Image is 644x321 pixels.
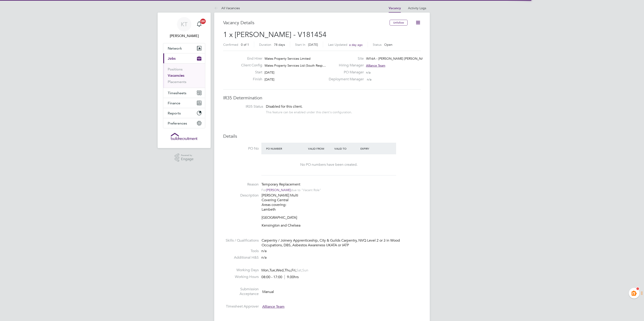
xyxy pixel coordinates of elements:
label: Start [238,70,262,75]
span: 20 [200,19,206,24]
label: Status [373,43,382,47]
label: Deployment Manager [326,77,364,82]
span: Finance [168,101,180,105]
h3: IR35 Determination [223,95,421,101]
span: Mon, [261,268,269,273]
div: For due to "Vacant Role" [261,187,321,192]
label: End Hirer [238,56,262,61]
div: Expiry [359,144,386,153]
a: Vacancies [168,73,184,78]
span: Disabled for this client. [266,104,302,109]
span: Sat, [296,268,302,273]
button: Finance [163,98,205,108]
span: 0 of 1 [241,43,249,47]
a: Positions [168,67,183,71]
label: Last Updated [328,43,347,47]
label: PO Manager [326,70,364,75]
span: Jobs [168,56,176,61]
span: Open [384,43,393,47]
span: n/a [366,70,371,74]
div: No PO numbers have been created. [266,162,392,167]
span: Alliance Team [262,304,285,309]
p: [GEOGRAPHIC_DATA] [262,215,421,220]
label: Timesheet Approver [223,304,259,309]
label: Additional H&S [223,255,259,260]
label: Hiring Manager [326,63,364,68]
label: Reason [223,182,259,187]
span: n/a [261,255,267,260]
span: [DATE] [265,70,274,74]
span: Manual [262,290,274,294]
div: PO Number [265,144,307,153]
label: Finish [238,77,262,82]
span: n/a [367,77,371,81]
span: Thu, [285,268,291,273]
span: 1 x [PERSON_NAME] - V181454 [223,30,326,39]
a: Placements [168,80,186,84]
span: Wates Property Services Ltd (South Resp… [265,63,326,68]
label: Tools [223,249,259,253]
span: Reports [168,111,181,115]
h3: Details [223,133,421,139]
button: Jobs [163,53,205,63]
button: Timesheets [163,88,205,98]
span: Kiera Troutt [163,33,205,39]
span: Timesheets [168,91,186,95]
label: Description [223,193,259,198]
label: Working Hours [223,275,259,279]
label: PO No [223,146,259,151]
span: Tue, [269,268,276,273]
span: KT [181,21,187,27]
span: 78 days [274,43,285,47]
img: buildrec-logo-retina.png [171,133,197,140]
span: Wed, [276,268,285,273]
span: Powered by [181,153,194,157]
label: Site [326,56,364,61]
span: Sun [302,268,308,273]
span: n/a [261,249,267,253]
button: Preferences [163,118,205,128]
a: 20 [195,17,204,31]
div: Valid From [307,144,333,153]
a: Vacancy [389,6,401,10]
div: Valid To [333,144,359,153]
label: Start In [295,43,305,47]
nav: Main navigation [158,13,211,148]
span: 9.00hrs [285,275,299,279]
label: Skills / Qualifications [223,238,259,243]
span: IM16A - [PERSON_NAME] [PERSON_NAME] - WORKWISE- N… [366,57,457,61]
div: Jobs [163,63,205,88]
span: Engage [181,157,194,161]
a: Go to home page [163,133,205,140]
a: All Vacancies [214,6,240,10]
span: Temporary Replacement [261,182,300,187]
label: Client Config [238,63,262,68]
p: [PERSON_NAME] Multi Covering Central Areas covering: Lambeth [262,193,421,212]
p: Kensington and Chelsea [262,223,421,228]
a: KT[PERSON_NAME] [163,17,205,39]
span: Network [168,46,182,50]
div: This feature can be enabled under this client's configuration. [266,109,352,114]
div: Carpentry / Joinery Apprenticeship, City & Guilds Carpentry, NVQ Level 2 or 3 in Wood Occupations... [262,238,421,248]
span: [DATE] [308,43,318,47]
a: Activity Logs [408,6,426,10]
span: a day ago [349,43,363,47]
div: 08:00 - 17:00 [261,275,299,280]
h3: Vacancy Details [223,20,390,26]
label: Confirmed [223,43,238,47]
a: [PERSON_NAME] [266,188,291,192]
span: Preferences [168,121,187,125]
a: Powered byEngage [175,153,194,162]
span: Wates Property Services Limited [265,57,311,61]
button: Reports [163,108,205,118]
span: Alliance Team [366,63,385,68]
button: Unfollow [390,20,408,26]
label: Working Days [223,268,259,273]
label: IR35 Status [228,104,263,109]
button: Network [163,43,205,53]
span: Fri, [291,268,296,273]
span: [DATE] [265,77,274,81]
label: Duration [259,43,271,47]
label: Submission Acceptance [223,287,259,296]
